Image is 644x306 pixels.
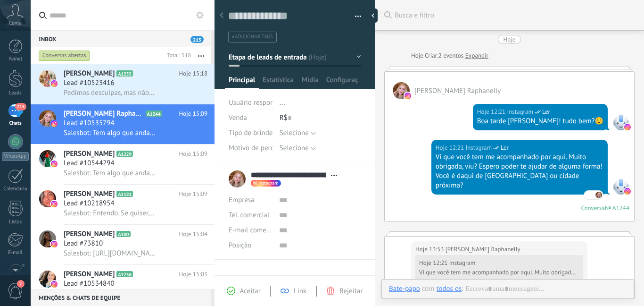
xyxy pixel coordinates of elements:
span: Ler [542,107,550,117]
a: avataricon[PERSON_NAME]A1229Hoje 15:09Lead #10544294Salesbot: Tem algo que anda te incomodando? A... [31,144,215,184]
span: Hoje 15:03 [179,270,207,279]
a: avataricon[PERSON_NAME] RaphanellyA1244Hoje 15:09Lead #10535794Salesbot: Tem algo que anda te inc... [31,104,215,144]
div: Você é daqui de [GEOGRAPHIC_DATA] ou cidade próxima? [436,171,603,190]
div: Vi que você tem me acompanhado por aqui. Muito obrigada, viu? Espero poder te ajudar de alguma fo... [419,269,577,276]
span: Rubyana Raphanelly Raphanelly [446,245,520,254]
span: Tipo de brinde [229,129,272,136]
img: instagram.svg [624,124,631,130]
div: R$ [280,110,361,126]
span: : [462,284,463,294]
span: Salesbot: [URL][DOMAIN_NAME].. [64,249,156,258]
span: Hoje 15:09 [179,109,207,119]
div: WhatsApp [2,152,29,161]
span: Rubyana Raphanelly Raphanelly [595,191,603,199]
span: A1256 [116,271,133,277]
span: Hoje 15:18 [179,69,207,78]
img: icon [51,161,58,167]
span: Ler [501,143,509,153]
div: todos os [437,284,462,293]
span: ... [280,98,285,107]
span: E-mail comercial [229,226,279,235]
span: [PERSON_NAME] [64,270,115,279]
span: Conta [9,20,22,26]
div: Tipo de brinde [229,126,272,141]
div: Hoje [504,35,516,44]
div: Hoje 12:21 [436,143,466,153]
div: Vi que você tem me acompanhado por aqui. Muito obrigada, viu? Espero poder te ajudar de alguma fo... [436,153,603,171]
img: icon [51,281,58,288]
button: Selecione [280,141,316,156]
span: 215 [190,36,204,43]
span: Rubyana Raphanelly Raphanelly [393,82,410,99]
span: A1255 [116,70,133,76]
div: Chats [2,120,29,127]
button: E-mail comercial [229,223,272,238]
span: Hoje 15:09 [179,189,207,199]
div: Criar: [411,51,488,60]
img: icon [51,201,58,207]
span: Busca e filtro [395,11,635,20]
span: Instagram [612,113,629,130]
span: Salesbot: Tem algo que anda te incomodando? Algo no rosto,papada, contorno, bigode chinês, lábios... [64,128,156,137]
span: A1244 [146,110,162,117]
span: [PERSON_NAME] [64,229,115,239]
a: avataricon[PERSON_NAME]A1256Hoje 15:03Lead #10534840 [31,265,215,305]
button: Tel. comercial [229,208,269,223]
span: Instagram [612,178,629,195]
div: Empresa [229,193,272,208]
span: Rubyana Raphanelly Raphanelly [414,86,501,95]
span: Tel. comercial [229,211,269,220]
span: [PERSON_NAME] [64,69,115,78]
a: avataricon[PERSON_NAME]A1255Hoje 15:18Lead #10523416Pedimos desculpas, mas não podemos exibir est... [31,64,215,104]
div: Calendário [2,186,29,192]
span: A100 [116,231,130,237]
span: Pedimos desculpas, mas não podemos exibir esta mensagem devido a restrições do Instagram. Elas se... [64,88,156,97]
button: Selecione [280,126,316,141]
div: № A1244 [605,204,629,212]
div: Hoje 12:21 [477,107,507,117]
span: #adicionar tags [232,34,273,40]
div: Total: 518 [163,51,191,60]
a: Expandir [465,51,488,60]
span: Lead #10535794 [64,119,115,128]
span: [PERSON_NAME] Raphanelly [64,109,144,119]
img: icon [51,80,58,87]
span: Instagram [449,259,476,267]
span: Hoje 15:09 [179,149,207,159]
span: Principal [229,76,255,89]
div: Posição [229,238,272,253]
img: icon [51,120,58,127]
span: Salesbot: Entendo. Se quiser, você poderia me passar seu whatsapp por gentileza? Para quando você... [64,209,156,218]
span: Usuário responsável [229,98,289,107]
span: Estatísticas [263,76,294,89]
div: Conversas abertas [39,50,90,61]
img: instagram.svg [624,188,631,195]
span: A1229 [116,151,133,157]
span: Instagram [465,143,492,153]
span: Lead #10523416 [64,78,115,88]
span: Hoje 15:04 [179,229,207,239]
span: Lead #10544294 [64,159,115,168]
span: Lead #73810 [64,239,103,248]
a: avataricon[PERSON_NAME]A1181Hoje 15:09Lead #10218954Salesbot: Entendo. Se quiser, você poderia me... [31,185,215,224]
span: A1181 [116,191,133,197]
img: icon [51,241,58,247]
span: Mídia [302,76,319,89]
span: Motivo de perda [229,144,278,152]
span: Posição [229,242,251,249]
div: Conversa [581,204,605,212]
span: instagram [258,181,279,186]
span: 2 [17,280,25,288]
span: Selecione [280,128,309,137]
span: Lead #10218954 [64,199,115,208]
div: Inbox [31,30,211,47]
span: Lead #10534840 [64,279,115,289]
span: 2 eventos [438,51,463,60]
span: Instagram [507,107,533,117]
span: [PERSON_NAME] [64,189,115,199]
div: Hoje 13:53 [415,245,446,254]
div: Painel [2,56,29,62]
span: Salesbot: Tem algo que anda te incomodando? Algo no rosto,papada, contorno, bigode chinês, lábios... [64,169,156,178]
div: Usuário responsável [229,95,272,110]
div: Hoje [411,51,425,60]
